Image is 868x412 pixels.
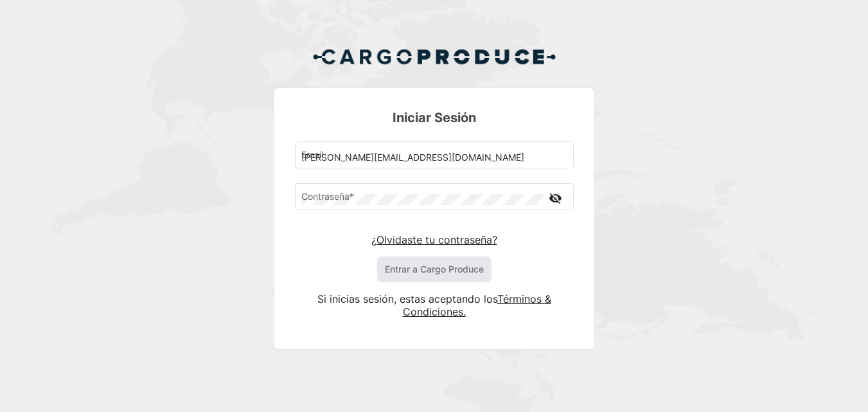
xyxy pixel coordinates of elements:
[295,109,574,127] h3: Iniciar Sesión
[317,292,497,305] span: Si inicias sesión, estas aceptando los
[548,190,563,206] mat-icon: visibility_off
[403,292,551,318] a: Términos & Condiciones.
[371,233,497,246] a: ¿Olvidaste tu contraseña?
[312,41,556,72] img: Cargo Produce Logo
